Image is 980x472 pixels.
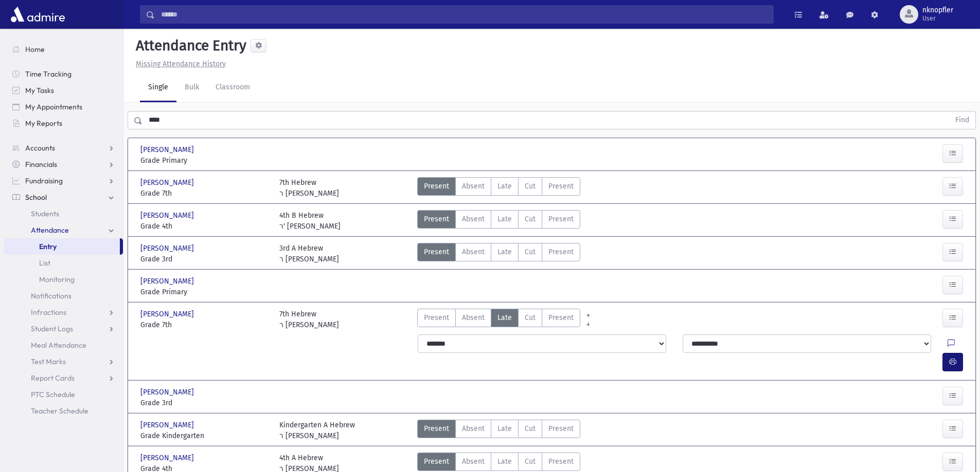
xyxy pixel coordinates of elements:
[525,181,536,192] span: Cut
[922,6,953,14] span: nknopfler
[140,420,196,430] span: [PERSON_NAME]
[31,291,72,300] span: Notifications
[548,214,574,224] span: Present
[136,60,226,68] u: Missing Attendance History
[497,247,512,257] span: Late
[462,423,485,434] span: Absent
[525,214,536,224] span: Cut
[8,4,67,25] img: AdmirePro
[4,403,123,419] a: Teacher Schedule
[132,60,226,68] a: Missing Attendance History
[548,423,574,434] span: Present
[279,309,339,330] div: 7th Hebrew ר [PERSON_NAME]
[140,430,269,441] span: Grade Kindergarten
[31,406,88,416] span: Teacher Schedule
[31,308,66,317] span: Infractions
[25,176,63,185] span: Fundraising
[140,387,196,398] span: [PERSON_NAME]
[140,221,269,232] span: Grade 4th
[4,41,123,58] a: Home
[548,181,574,192] span: Present
[279,210,341,232] div: 4th B Hebrew ר' [PERSON_NAME]
[4,304,123,320] a: Infractions
[140,155,269,166] span: Grade Primary
[525,423,536,434] span: Cut
[25,45,45,54] span: Home
[4,337,123,353] a: Meal Attendance
[4,255,123,271] a: List
[31,324,73,333] span: Student Logs
[462,214,485,224] span: Absent
[31,209,59,218] span: Students
[140,309,196,319] span: [PERSON_NAME]
[155,5,773,24] input: Search
[497,214,512,224] span: Late
[279,177,339,199] div: 7th Hebrew ר [PERSON_NAME]
[4,370,123,386] a: Report Cards
[140,210,196,221] span: [PERSON_NAME]
[4,189,123,205] a: School
[140,144,196,155] span: [PERSON_NAME]
[140,177,196,188] span: [PERSON_NAME]
[417,420,580,441] div: AttTypes
[279,420,355,441] div: Kindergarten A Hebrew ר [PERSON_NAME]
[4,222,123,238] a: Attendance
[462,247,485,257] span: Absent
[140,243,196,254] span: [PERSON_NAME]
[140,452,196,463] span: [PERSON_NAME]
[140,254,269,265] span: Grade 3rd
[497,456,512,467] span: Late
[4,115,123,131] a: My Reports
[140,73,176,102] a: Single
[25,119,62,128] span: My Reports
[417,177,580,199] div: AttTypes
[4,156,123,173] a: Financials
[31,373,75,383] span: Report Cards
[25,69,72,79] span: Time Tracking
[31,390,75,399] span: PTC Schedule
[417,243,580,265] div: AttTypes
[417,309,580,330] div: AttTypes
[25,160,57,169] span: Financials
[279,243,339,265] div: 3rd A Hebrew ר [PERSON_NAME]
[497,312,512,323] span: Late
[497,423,512,434] span: Late
[462,181,485,192] span: Absent
[525,247,536,257] span: Cut
[4,205,123,222] a: Students
[4,140,123,156] a: Accounts
[417,210,580,232] div: AttTypes
[424,423,449,434] span: Present
[4,238,120,255] a: Entry
[4,99,123,115] a: My Appointments
[922,14,953,23] span: User
[207,73,258,102] a: Classroom
[4,271,123,288] a: Monitoring
[140,287,269,297] span: Grade Primary
[176,73,207,102] a: Bulk
[31,225,69,235] span: Attendance
[4,288,123,304] a: Notifications
[424,247,449,257] span: Present
[4,173,123,189] a: Fundraising
[4,82,123,99] a: My Tasks
[497,181,512,192] span: Late
[424,456,449,467] span: Present
[424,312,449,323] span: Present
[4,386,123,403] a: PTC Schedule
[31,341,86,350] span: Meal Attendance
[25,143,55,153] span: Accounts
[525,312,536,323] span: Cut
[4,353,123,370] a: Test Marks
[39,242,57,251] span: Entry
[39,258,50,268] span: List
[39,275,75,284] span: Monitoring
[548,247,574,257] span: Present
[4,320,123,337] a: Student Logs
[25,86,54,95] span: My Tasks
[140,188,269,199] span: Grade 7th
[548,312,574,323] span: Present
[462,456,485,467] span: Absent
[31,357,66,366] span: Test Marks
[462,312,485,323] span: Absent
